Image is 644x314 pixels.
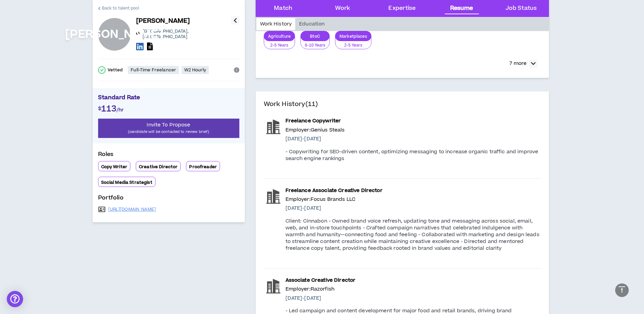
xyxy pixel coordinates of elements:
p: [PERSON_NAME] [136,16,190,26]
p: Employer: Genius Steals [286,126,541,134]
div: Job Status [505,4,537,13]
div: John A. [98,18,131,51]
p: [GEOGRAPHIC_DATA] , [GEOGRAPHIC_DATA] [143,29,231,39]
img: Genius Steals [264,117,283,136]
p: 7 more [509,60,527,67]
p: 6-10 Years [305,42,325,49]
p: 2-5 Years [339,42,367,49]
p: Vetted [108,67,123,73]
button: Invite To Propose(candidate will be contacted to review brief) [98,119,239,138]
div: Education [295,18,328,30]
p: Freelance Associate Creative Director [286,187,541,194]
span: info-circle [234,67,239,73]
button: 7 more [506,57,541,70]
span: vertical-align-top [618,285,626,294]
p: Freelance Copywriter [286,117,541,125]
span: /hr [116,106,124,114]
p: Full-Time Freelancer [131,67,176,73]
div: Work [335,4,350,13]
h4: Work History (11) [264,100,541,109]
button: 2-5 Years [264,37,295,50]
p: Creative Director [139,164,178,170]
p: Employer: Focus Brands LLC [286,196,541,203]
div: Open Intercom Messenger [7,291,23,307]
span: $ [98,105,101,112]
a: [URL][DOMAIN_NAME] [108,207,156,212]
p: Agriculture [264,34,295,39]
p: 2-5 Years [268,42,291,49]
p: Employer: Razorfish [286,285,541,293]
div: Resume [450,4,473,13]
p: - Copywriting for SEO-driven content, optimizing messaging to increase organic traffic and improv... [286,149,541,162]
p: Copy Writer [101,164,128,170]
div: Expertise [388,4,416,13]
p: Roles [98,150,239,161]
p: Standard Rate [98,93,239,104]
span: 113 [101,103,116,115]
div: Match [274,4,292,13]
p: (candidate will be contacted to review brief) [98,128,239,135]
p: Client: Cinnabon - Owned brand voice refresh, updating tone and messaging across social, email, w... [286,218,541,252]
p: W2 Hourly [184,67,206,73]
button: 6-10 Years [300,37,330,50]
p: [DATE] - [DATE] [286,135,541,143]
p: BtoC [301,34,329,39]
span: Invite To Propose [147,121,190,128]
img: Razorfish [264,277,283,296]
p: Social Media Strategist [101,180,152,185]
p: Marketplaces [335,34,371,39]
span: check-circle [98,66,106,74]
img: Focus Brands LLC [264,187,283,206]
p: Portfolio [98,194,239,205]
div: Work History [256,18,296,30]
p: [DATE] - [DATE] [286,295,541,302]
button: 2-5 Years [335,37,371,50]
p: Proofreader [189,164,217,170]
p: Associate Creative Director [286,277,541,284]
span: Back to talent pool [102,5,139,12]
div: [PERSON_NAME] [65,29,163,40]
p: [DATE] - [DATE] [286,205,541,212]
